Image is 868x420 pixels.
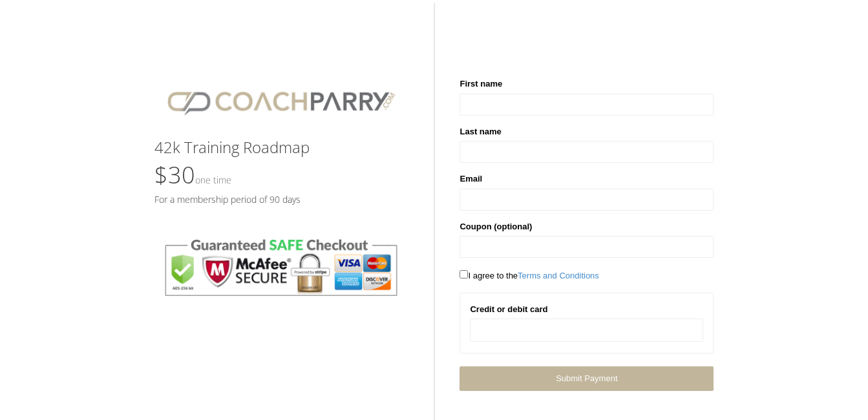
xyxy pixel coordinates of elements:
small: One time [195,174,231,186]
label: Last name [460,125,501,138]
label: Coupon (optional) [460,220,532,233]
h5: For a membership period of 90 days [154,194,408,204]
span: Submit Payment [556,373,617,383]
a: Submit Payment [460,366,714,390]
span: I agree to the [460,271,598,280]
label: Credit or debit card [470,303,547,316]
img: CPlogo.png [154,78,408,126]
label: Email [460,173,482,185]
span: $30 [154,159,231,191]
iframe: Secure payment input frame [478,324,695,335]
a: Terms and Conditions [518,271,599,280]
label: First name [460,78,502,90]
h3: 42k Training Roadmap [154,139,408,156]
